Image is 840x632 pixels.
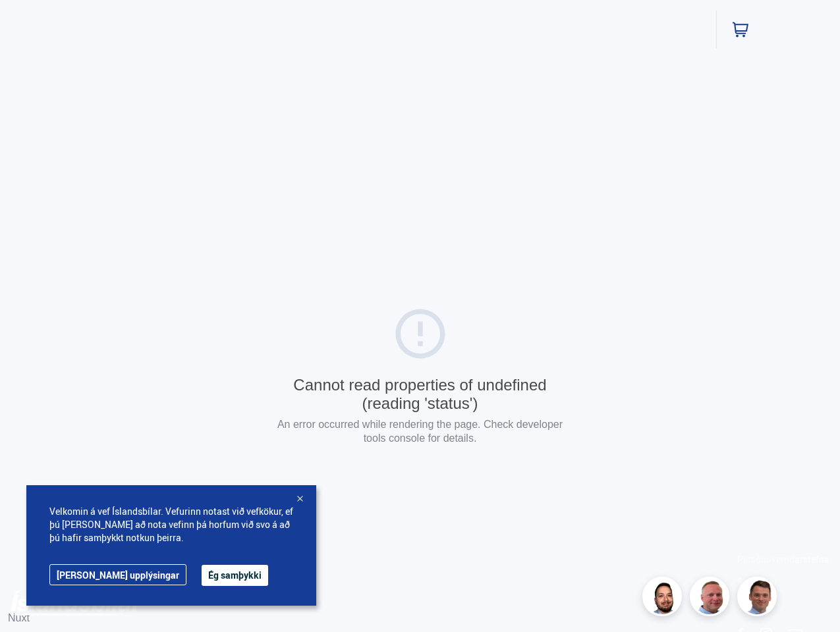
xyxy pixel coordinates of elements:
a: [PERSON_NAME] upplýsingar [49,564,186,585]
a: Skilmalar [737,575,777,588]
p: An error occurred while rendering the page. Check developer tools console for details. [272,417,569,445]
a: Nuxt [8,612,30,623]
a: Persónuverndarstefna [737,553,829,566]
button: Opna LiveChat spjallviðmót [11,5,50,45]
div: Cannot read properties of undefined (reading 'status') [272,376,569,412]
img: FbJEzSuNWCJXmdc-.webp [739,579,779,618]
span: Velkomin á vef Íslandsbílar. Vefurinn notast við vefkökur, ef þú [PERSON_NAME] að nota vefinn þá ... [49,505,293,544]
img: nhp88E3Fdnt1Opn2.png [644,579,684,618]
img: siFngHWaQ9KaOqBr.png [692,579,731,618]
button: Ég samþykki [202,565,268,586]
